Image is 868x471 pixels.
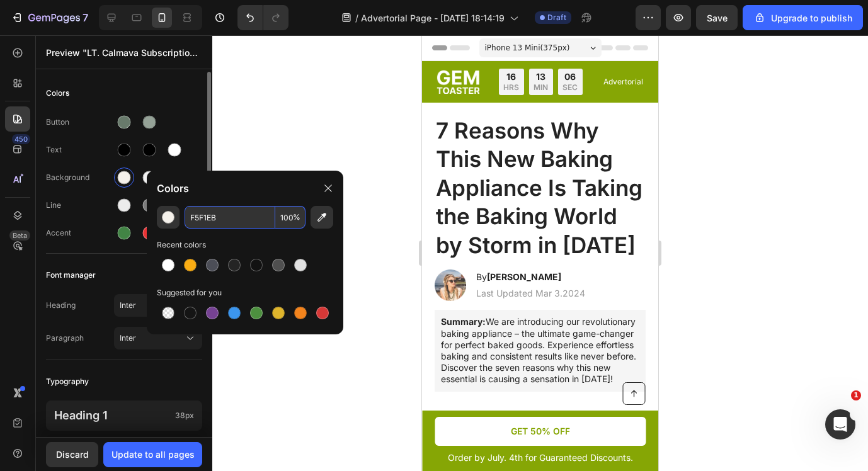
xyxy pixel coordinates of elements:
[355,11,358,25] span: /
[825,409,855,440] iframe: Intercom live chat
[46,332,114,344] span: Paragraph
[46,227,114,239] div: Accent
[120,300,184,311] span: Inter
[46,268,96,283] span: Font manager
[46,116,114,128] div: Button
[46,86,69,101] span: Colors
[56,448,89,461] div: Discard
[111,448,195,461] div: Update to all pages
[83,10,88,25] p: 7
[46,374,89,389] span: Typography
[12,134,30,144] div: 450
[46,46,202,59] p: Preview "LT. Calmava SubscriptionSetup-RS-25-08-2025"
[46,300,114,311] span: Heading
[5,5,94,30] button: 7
[114,327,202,349] button: Inter
[185,206,275,229] input: E.g FFFFFF
[293,212,300,223] span: %
[851,390,861,400] span: 1
[361,11,505,25] span: Advertorial Page - [DATE] 18:14:19
[157,239,333,251] div: Recent colors
[696,5,738,30] button: Save
[743,5,863,30] button: Upgrade to publish
[157,287,333,299] div: Suggested for you
[9,230,30,241] div: Beta
[46,172,114,183] div: Background
[175,410,194,421] span: 38px
[46,442,98,467] button: Discard
[422,35,658,471] iframe: Design area
[237,5,288,30] div: Undo/Redo
[54,408,170,423] p: Heading 1
[120,332,184,344] span: Inter
[707,13,728,23] span: Save
[103,442,202,467] button: Update to all pages
[753,11,852,25] div: Upgrade to publish
[547,12,566,23] span: Draft
[46,144,114,156] div: Text
[46,200,114,211] div: Line
[114,294,202,317] button: Inter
